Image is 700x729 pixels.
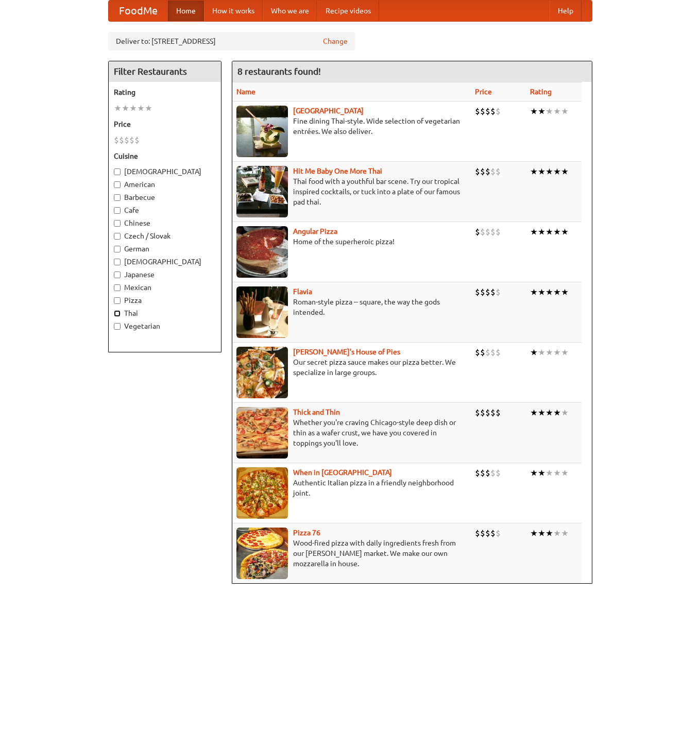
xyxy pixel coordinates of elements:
[490,347,496,358] li: $
[480,407,485,418] li: $
[236,166,288,217] img: babythai.jpg
[485,407,490,418] li: $
[293,529,320,537] b: Pizza 76
[236,116,467,137] p: Fine dining Thai-style. Wide selection of vegetarian entrées. We also deliver.
[236,236,467,247] p: Home of the superheroic pizza!
[114,259,121,265] input: [DEMOGRAPHIC_DATA]
[293,468,392,477] a: When in [GEOGRAPHIC_DATA]
[293,167,382,175] a: Hit Me Baby One More Thai
[114,257,216,267] label: [DEMOGRAPHIC_DATA]
[561,226,569,238] li: ★
[538,467,545,479] li: ★
[545,467,553,479] li: ★
[538,106,545,117] li: ★
[114,205,216,215] label: Cafe
[496,407,501,418] li: $
[236,357,467,378] p: Our secret pizza sauce makes our pizza better. We specialize in large groups.
[475,347,480,358] li: $
[109,1,168,21] a: FoodMe
[114,168,121,175] input: [DEMOGRAPHIC_DATA]
[538,226,545,238] li: ★
[480,226,485,238] li: $
[485,166,490,177] li: $
[538,347,545,358] li: ★
[114,323,121,330] input: Vegetarian
[114,218,216,228] label: Chinese
[538,286,545,298] li: ★
[496,286,501,298] li: $
[485,347,490,358] li: $
[119,134,124,146] li: $
[475,106,480,117] li: $
[530,88,552,96] a: Rating
[236,478,467,498] p: Authentic Italian pizza in a friendly neighborhood joint.
[545,286,553,298] li: ★
[480,467,485,479] li: $
[114,295,216,306] label: Pizza
[553,166,561,177] li: ★
[114,233,121,240] input: Czech / Slovak
[114,282,216,293] label: Mexican
[561,106,569,117] li: ★
[114,192,216,202] label: Barbecue
[293,408,340,416] a: Thick and Thin
[538,166,545,177] li: ★
[530,467,538,479] li: ★
[114,272,121,278] input: Japanese
[475,528,480,539] li: $
[114,310,121,317] input: Thai
[108,32,355,50] div: Deliver to: [STREET_ADDRESS]
[114,308,216,318] label: Thai
[236,528,288,579] img: pizza76.jpg
[114,220,121,227] input: Chinese
[137,103,145,114] li: ★
[124,134,129,146] li: $
[485,226,490,238] li: $
[545,347,553,358] li: ★
[496,226,501,238] li: $
[236,226,288,278] img: angular.jpg
[236,538,467,569] p: Wood-fired pizza with daily ingredients fresh from our [PERSON_NAME] market. We make our own mozz...
[490,286,496,298] li: $
[145,103,152,114] li: ★
[553,407,561,418] li: ★
[114,181,121,188] input: American
[475,166,480,177] li: $
[114,297,121,304] input: Pizza
[114,134,119,146] li: $
[236,417,467,448] p: Whether you're craving Chicago-style deep dish or thin as a wafer crust, we have you covered in t...
[553,347,561,358] li: ★
[561,528,569,539] li: ★
[538,407,545,418] li: ★
[109,61,221,82] h4: Filter Restaurants
[168,1,204,21] a: Home
[530,286,538,298] li: ★
[293,348,400,356] a: [PERSON_NAME]'s House of Pies
[293,287,312,296] b: Flavia
[553,226,561,238] li: ★
[545,528,553,539] li: ★
[475,226,480,238] li: $
[114,246,121,252] input: German
[480,286,485,298] li: $
[114,207,121,214] input: Cafe
[236,106,288,157] img: satay.jpg
[480,528,485,539] li: $
[545,407,553,418] li: ★
[475,467,480,479] li: $
[480,106,485,117] li: $
[293,107,364,115] a: [GEOGRAPHIC_DATA]
[114,269,216,280] label: Japanese
[480,347,485,358] li: $
[485,106,490,117] li: $
[545,226,553,238] li: ★
[530,166,538,177] li: ★
[490,467,496,479] li: $
[475,407,480,418] li: $
[114,166,216,177] label: [DEMOGRAPHIC_DATA]
[114,284,121,291] input: Mexican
